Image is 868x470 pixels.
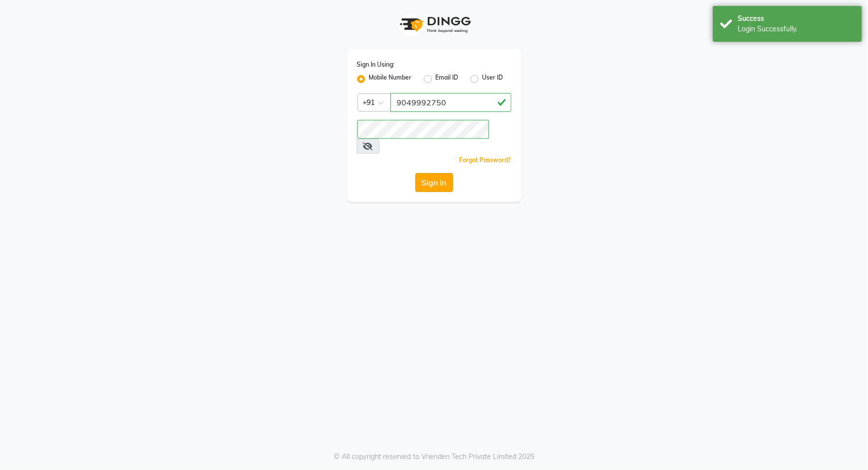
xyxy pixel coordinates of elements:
label: Sign In Using: [357,60,395,69]
label: Email ID [436,73,459,85]
img: logo1.svg [394,10,474,39]
label: Mobile Number [369,73,412,85]
div: Success [738,13,855,24]
a: Forgot Password? [460,156,511,164]
input: Username [390,93,511,112]
div: Login Successfully. [738,24,855,34]
label: User ID [482,73,503,85]
input: Username [357,120,489,139]
button: Sign In [415,173,453,192]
